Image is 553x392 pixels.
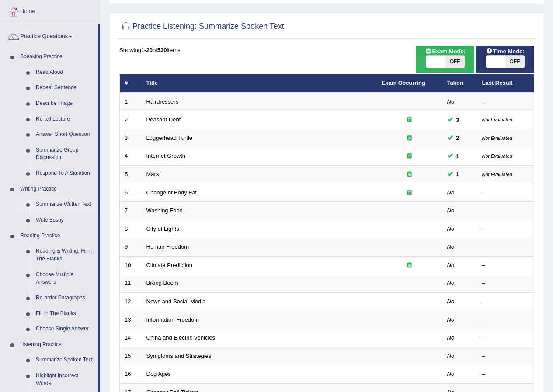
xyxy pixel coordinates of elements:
small: Not Evaluated [482,117,512,122]
a: Fill In The Blanks [32,306,98,322]
td: 3 [120,129,142,147]
a: Choose Multiple Answers [32,267,98,290]
td: 16 [120,365,142,384]
a: Reading & Writing: Fill In The Blanks [32,243,98,267]
span: You can still take this question [453,152,463,161]
td: 9 [120,238,142,257]
a: Change of Body Fat [146,189,197,196]
div: – [482,225,529,233]
th: Taken [442,74,477,93]
em: No [447,189,455,196]
a: Re-tell Lecture [32,111,98,127]
div: Exam occurring question [382,261,438,270]
em: No [447,371,455,377]
div: – [482,98,529,106]
a: Respond To A Situation [32,166,98,181]
a: Dog Ages [146,371,171,377]
td: 12 [120,292,142,311]
h2: Practice Listening: Summarize Spoken Text [119,20,284,33]
div: – [482,334,529,342]
a: Washing Food [146,207,183,214]
a: Loggerhead Turtle [146,135,193,141]
a: Mars [146,171,159,177]
em: No [447,298,455,305]
td: 2 [120,111,142,129]
em: No [447,316,455,323]
b: 530 [157,47,167,53]
th: Title [142,74,377,93]
div: Exam occurring question [382,116,438,124]
a: Answer Short Question [32,127,98,142]
a: Highlight Incorrect Words [32,368,98,391]
span: OFF [445,56,465,68]
div: Showing of items. [119,46,534,54]
a: Choose Single Answer [32,321,98,337]
div: Show exams occurring in exams [416,46,474,73]
div: Exam occurring question [382,170,438,179]
div: – [482,298,529,306]
span: Time Mode: [483,47,528,56]
a: Write Essay [32,212,98,228]
a: Practice Questions [0,24,98,46]
small: Not Evaluated [482,153,512,159]
td: 7 [120,202,142,220]
div: – [482,279,529,288]
div: – [482,207,529,215]
a: Exam Occurring [382,80,425,86]
div: Exam occurring question [382,189,438,197]
div: – [482,352,529,361]
span: OFF [505,56,525,68]
a: Speaking Practice [16,49,98,65]
td: 1 [120,93,142,111]
a: Re-order Paragraphs [32,290,98,306]
a: Listening Practice [16,337,98,353]
em: No [447,334,455,341]
em: No [447,353,455,359]
div: – [482,261,529,270]
a: News and Social Media [146,298,206,305]
em: No [447,280,455,286]
td: 10 [120,256,142,274]
td: 5 [120,166,142,184]
th: Last Result [477,74,534,93]
td: 11 [120,274,142,293]
b: 1-20 [141,47,153,53]
div: – [482,189,529,197]
a: Writing Practice [16,181,98,197]
a: China and Electric Vehicles [146,334,216,341]
div: Exam occurring question [382,152,438,160]
a: Climate Prediction [146,262,193,268]
a: Hairdressers [146,98,179,105]
div: Exam occurring question [382,134,438,142]
a: Summarize Spoken Text [32,352,98,368]
a: Internet Growth [146,153,186,159]
a: Symptoms and Strategies [146,353,212,359]
td: 4 [120,147,142,166]
a: Describe Image [32,96,98,111]
span: You can still take this question [453,170,463,179]
div: – [482,316,529,324]
td: 8 [120,220,142,238]
small: Not Evaluated [482,135,512,141]
td: 15 [120,347,142,365]
a: Human Freedom [146,243,189,250]
a: Peasant Debt [146,116,181,123]
em: No [447,225,455,232]
small: Not Evaluated [482,172,512,177]
a: City of Lights [146,225,179,232]
td: 14 [120,329,142,347]
td: 6 [120,184,142,202]
div: – [482,243,529,251]
span: You can still take this question [453,115,463,125]
a: Reading Practice [16,228,98,244]
span: You can still take this question [453,133,463,142]
a: Biking Boom [146,280,178,286]
a: Summarize Group Discussion [32,142,98,166]
a: Summarize Written Text [32,197,98,212]
a: Information Freedom [146,316,199,323]
td: 13 [120,311,142,329]
em: No [447,262,455,268]
a: Read Aloud [32,65,98,80]
em: No [447,243,455,250]
div: – [482,370,529,378]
